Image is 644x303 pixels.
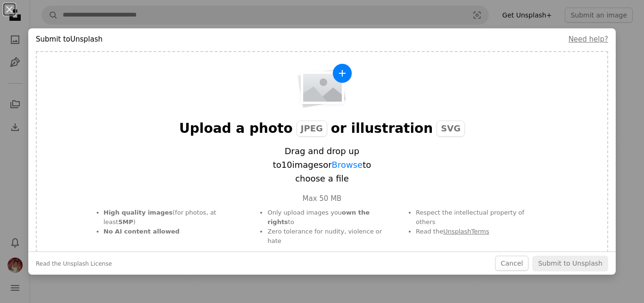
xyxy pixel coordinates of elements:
a: Need help? [569,35,608,43]
a: Read the Unsplash License [36,260,112,268]
li: Zero tolerance for nudity, violence or hate [267,227,397,246]
strong: No AI content allowed [104,228,180,235]
div: Upload a photo or illustration [179,120,465,137]
span: JPEG [297,121,327,137]
span: SVG [437,121,465,137]
strong: 5 MP [118,218,133,225]
button: Cancel [495,256,528,271]
strong: High quality images [104,209,173,216]
h4: Submit to Unsplash [36,34,103,45]
a: UnsplashTerms [443,228,489,235]
li: (for photos, at least ) [104,208,249,227]
li: Only upload images you to [267,208,397,227]
button: Submit to Unsplash [532,256,608,271]
li: Read the [416,227,545,236]
div: Max 50 MB [303,193,342,204]
li: Respect the intellectual property of others [416,208,545,227]
span: Drag and drop up to 10 images or to choose a file [258,145,386,185]
button: Upload a photoJPEGor illustrationSVGDrag and drop up to10imagesorBrowseto choose a fileMax 50 MB [179,63,465,204]
span: Browse [332,160,363,170]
